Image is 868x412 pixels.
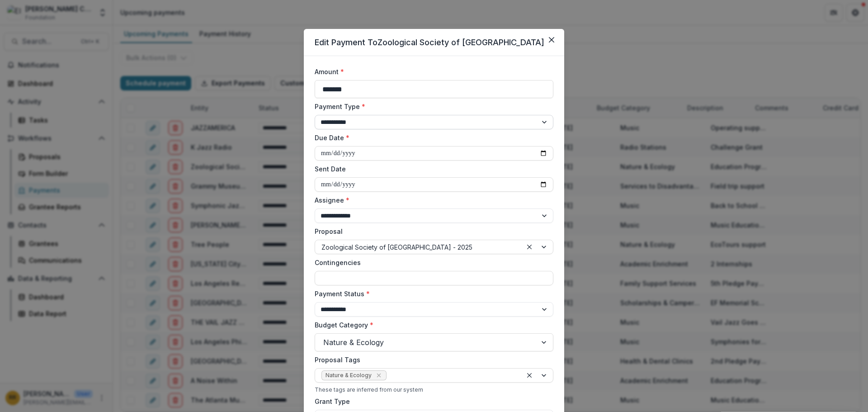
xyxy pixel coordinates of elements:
label: Due Date [315,133,548,142]
label: Amount [315,67,548,76]
label: Payment Type [315,102,548,111]
label: Proposal [315,227,548,236]
label: Budget Category [315,320,548,330]
button: Close [544,33,559,47]
label: Sent Date [315,164,548,174]
span: Nature & Ecology [325,372,372,379]
div: Clear selected options [524,242,535,252]
header: Edit Payment To Zoological Society of [GEOGRAPHIC_DATA] [304,29,564,56]
label: Payment Status [315,289,548,298]
label: Proposal Tags [315,355,548,365]
div: These tags are inferred from our system [315,386,553,393]
div: Remove Nature & Ecology [374,371,383,380]
label: Contingencies [315,258,548,267]
label: Grant Type [315,397,548,406]
div: Clear selected options [524,370,535,381]
label: Assignee [315,195,548,205]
